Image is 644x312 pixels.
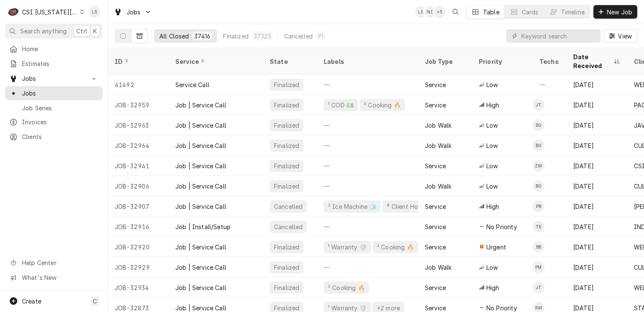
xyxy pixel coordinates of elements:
div: [DATE] [566,176,627,196]
div: — [533,74,566,95]
div: Service [425,80,446,89]
div: [DATE] [566,95,627,115]
div: Cancelled [284,32,313,41]
a: Go to Help Center [5,256,102,270]
div: Service [425,243,446,252]
span: New Job [605,8,634,16]
div: Zach Wilson's Avatar [533,160,545,172]
span: Job Series [22,104,98,112]
div: Job Walk [425,263,451,272]
div: Cards [522,8,539,16]
div: JOB-32964 [108,135,169,156]
a: Clients [5,130,102,144]
span: Jobs [126,8,141,16]
div: ZW [533,160,545,172]
div: NI [424,6,436,18]
span: High [486,101,499,109]
span: Jobs [22,74,86,83]
div: Priority [479,57,524,66]
span: Low [486,121,498,130]
div: Finalized [273,101,300,109]
a: Home [5,42,102,56]
span: Create [22,298,41,305]
div: JT [533,99,545,111]
div: BG [533,140,545,151]
div: JOB-32929 [108,257,169,277]
div: TE [533,221,545,233]
div: Brian Gonzalez's Avatar [533,119,545,131]
span: Search anything [20,27,67,36]
div: Preston Merriman's Avatar [533,261,545,273]
div: All Closed [159,32,189,41]
div: — [317,156,418,176]
div: Finalized [273,263,300,272]
div: PB [533,200,545,212]
div: Job | Install/Setup [175,222,231,231]
div: Cancelled [273,202,303,211]
span: Urgent [486,243,506,252]
span: View [616,32,633,41]
span: Low [486,161,498,170]
div: [DATE] [566,237,627,257]
div: [DATE] [566,135,627,156]
div: Job | Service Call [175,243,226,252]
div: BG [533,180,545,192]
button: New Job [593,5,637,19]
div: [DATE] [566,156,627,176]
div: Finalized [273,161,300,170]
div: Finalized [273,283,300,292]
div: Timeline [561,8,585,16]
div: Trey Eslinger's Avatar [533,221,545,233]
span: Jobs [22,89,98,98]
div: PM [533,261,545,273]
span: C [93,297,97,306]
div: Job | Service Call [175,283,226,292]
div: Job Walk [425,141,451,150]
span: Ctrl [76,27,87,36]
div: Job Walk [425,182,451,191]
div: ³ Client Hold ⛔️ [386,202,433,211]
div: [DATE] [566,216,627,237]
div: Job | Service Call [175,121,226,130]
div: Service [425,222,446,231]
div: Service [425,101,446,109]
div: [DATE] [566,74,627,95]
div: 37325 [254,32,271,41]
span: Home [22,44,98,53]
span: Low [486,182,498,191]
div: Job | Service Call [175,141,226,150]
div: JOB-32920 [108,237,169,257]
input: Keyword search [521,29,596,43]
div: Finalized [273,243,300,252]
div: Brian Gonzalez's Avatar [533,140,545,151]
span: What's New [22,273,97,282]
span: Low [486,263,498,272]
div: Job | Service Call [175,202,226,211]
div: 91 [318,32,323,41]
div: Phil Bustamante's Avatar [533,200,545,212]
span: Low [486,80,498,89]
div: Service [175,57,255,66]
div: Service Call [175,80,209,89]
div: Job Walk [425,121,451,130]
div: 37416 [194,32,211,41]
div: Jimmy Terrell's Avatar [533,282,545,293]
div: CSI Kansas City's Avatar [8,6,19,18]
div: LS [415,6,427,18]
div: BG [533,119,545,131]
span: K [93,27,97,36]
div: CSI [US_STATE][GEOGRAPHIC_DATA] [22,8,78,16]
div: Finalized [273,182,300,191]
span: High [486,283,499,292]
a: Invoices [5,115,102,129]
a: Estimates [5,57,102,71]
div: — [317,115,418,135]
button: Search anythingCtrlK [5,24,102,38]
span: No Priority [486,222,517,231]
div: Nate Ingram's Avatar [424,6,436,18]
div: JOB-32934 [108,277,169,298]
a: Job Series [5,101,102,115]
div: — [317,257,418,277]
div: — [317,135,418,156]
div: LS [89,6,100,18]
